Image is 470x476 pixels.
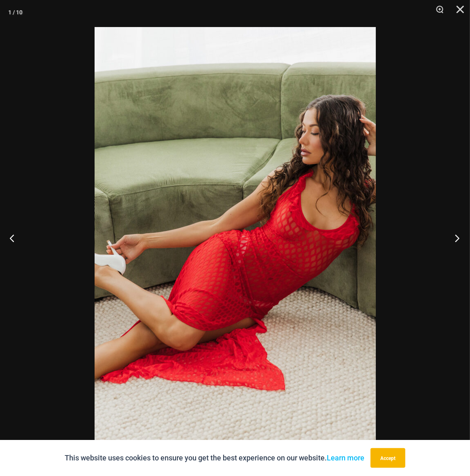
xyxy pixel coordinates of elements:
[65,452,364,464] p: This website uses cookies to ensure you get the best experience on our website.
[95,27,376,449] img: Sometimes Red 587 Dress 10
[439,218,470,258] button: Next
[8,6,23,18] div: 1 / 10
[371,448,405,468] button: Accept
[327,453,364,462] a: Learn more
